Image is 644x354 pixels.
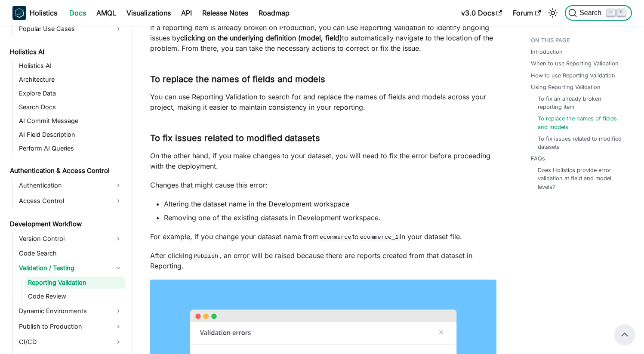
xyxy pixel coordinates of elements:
button: Switch between dark and light mode (currently light mode) [546,6,560,20]
a: CI/CD [16,335,125,349]
a: Development Workflow [7,218,125,230]
a: Roadmap [253,6,295,20]
kbd: K [617,9,626,16]
a: Authentication [16,179,125,192]
a: Release Notes [197,6,253,20]
code: ecommerce_1 [359,233,400,241]
a: Does Holistics provide error validation at field and model levels? [538,166,623,191]
h3: To replace the names of fields and models [150,74,496,85]
code: Publish [193,252,219,260]
b: Holistics [30,8,57,18]
a: Popular Use Cases [16,22,125,36]
a: AI Commit Message [16,115,125,127]
a: Forum [508,6,546,20]
a: Reporting Validation [25,277,125,289]
button: Scroll back to top [614,324,635,345]
a: AMQL [91,6,121,20]
span: Search [577,9,607,17]
nav: Docs sidebar [4,26,133,354]
a: Access Control [16,194,125,208]
a: Explore Data [16,87,125,99]
strong: clicking on the underlying definition (model, field) [180,34,342,42]
h3: To fix issues related to modified datasets [150,133,496,144]
a: Code Search [16,247,125,259]
a: HolisticsHolistics [12,6,57,20]
a: Dynamic Environments [16,304,125,318]
a: Using Reporting Validation [531,83,601,91]
a: FAQs [531,154,545,163]
img: Holistics [12,6,26,20]
a: Code Review [25,290,125,302]
a: Search Docs [16,101,125,113]
p: Changes that might cause this error: [150,180,496,190]
p: If a reporting item is already broken on Production, you can use Reporting Validation to identify... [150,22,496,53]
a: Docs [64,6,91,20]
p: For example, if you change your dataset name from to in your dataset file. [150,231,496,242]
a: To fix an already broken reporting item [538,95,623,111]
a: v3.0 Docs [456,6,508,20]
a: Validation / Testing [16,261,125,275]
a: Visualizations [121,6,176,20]
a: Authentication & Access Control [7,165,125,177]
a: Version Control [16,232,125,246]
kbd: ⌘ [607,9,615,16]
p: You can use Reporting Validation to search for and replace the names of fields and models across ... [150,92,496,112]
a: AI Field Description [16,129,125,141]
button: Search (Command+K) [565,5,632,21]
code: ecommerce [319,233,353,241]
li: Altering the dataset name in the Development workspace [164,199,496,209]
a: Publish to Production [16,320,125,333]
a: Introduction [531,48,563,56]
a: When to use Reporting Validation [531,59,619,68]
li: Removing one of the existing datasets in Development workspace. [164,212,496,223]
a: API [176,6,197,20]
p: On the other hand, if you make changes to your dataset, you will need to fix the error before pro... [150,151,496,171]
a: Holistics AI [7,46,125,58]
a: Architecture [16,74,125,86]
a: Perform AI Queries [16,142,125,154]
a: Holistics AI [16,60,125,72]
a: To replace the names of fields and models [538,114,623,131]
a: How to use Reporting Validation [531,71,615,80]
p: After clicking , an error will be raised because there are reports created from that dataset in R... [150,250,496,271]
a: To fix issues related to modified datasets [538,135,623,151]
